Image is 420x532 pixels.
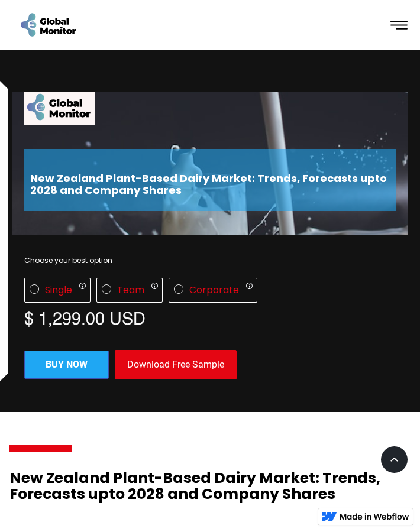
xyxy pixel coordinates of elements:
[115,350,237,379] div: Download Free Sample
[45,284,72,296] div: Single
[24,255,395,267] div: Choose your best option
[9,470,411,508] h1: New Zealand Plant-Based Dairy Market: Trends, Forecasts upto 2028 and Company Shares
[12,11,77,38] a: home
[24,351,109,379] a: Buy now
[24,309,395,326] div: $ 1,299.00 USD
[117,284,144,296] div: Team
[24,278,395,303] div: License
[340,513,409,520] img: Made in Webflow
[380,6,408,44] div: menu
[30,173,389,196] h2: New Zealand Plant-Based Dairy Market: Trends, Forecasts upto 2028 and Company Shares
[189,284,239,296] div: Corporate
